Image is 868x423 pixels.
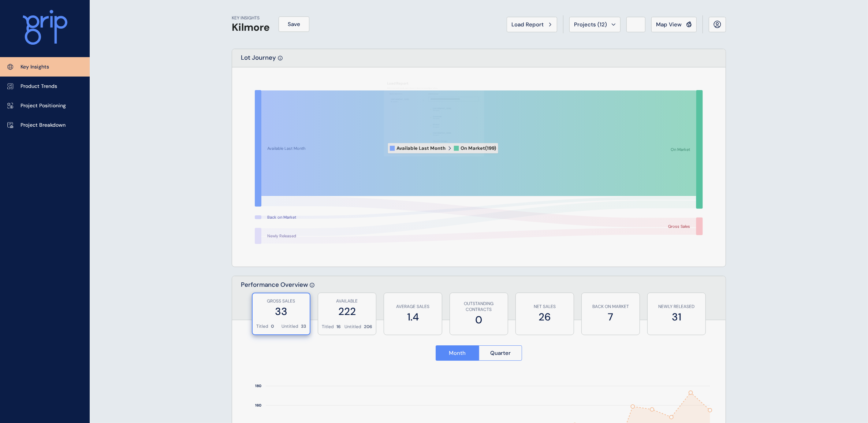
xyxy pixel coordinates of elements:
[454,301,504,313] p: OUTSTANDING CONTRACTS
[651,304,702,310] p: NEWLY RELEASED
[336,324,341,330] p: 16
[388,304,438,310] p: AVERAGE SALES
[232,15,270,21] p: KEY INSIGHTS
[574,21,607,28] span: Projects ( 12 )
[511,21,544,28] span: Load Report
[21,122,66,129] p: Project Breakdown
[322,298,372,304] p: AVAILABLE
[21,102,66,110] p: Project Positioning
[651,17,697,32] button: Map View
[322,324,334,330] p: Titled
[256,304,306,319] label: 33
[519,310,570,324] label: 26
[256,323,268,330] p: Titled
[279,16,309,32] button: Save
[21,63,49,71] p: Key Insights
[241,53,276,67] p: Lot Journey
[241,281,308,320] p: Performance Overview
[436,345,479,361] button: Month
[255,384,261,389] text: 180
[364,324,372,330] p: 206
[271,323,274,330] p: 0
[490,349,511,357] span: Quarter
[282,323,298,330] p: Untitled
[344,324,361,330] p: Untitled
[651,310,702,324] label: 31
[449,349,466,357] span: Month
[585,310,636,324] label: 7
[256,298,306,304] p: GROSS SALES
[507,17,557,32] button: Load Report
[585,304,636,310] p: BACK ON MARKET
[21,83,57,90] p: Product Trends
[288,21,300,28] span: Save
[255,403,261,408] text: 160
[232,21,270,34] h1: Kilmore
[569,17,621,32] button: Projects (12)
[388,310,438,324] label: 1.4
[301,323,306,330] p: 33
[656,21,682,28] span: Map View
[322,304,372,319] label: 222
[479,345,522,361] button: Quarter
[454,313,504,327] label: 0
[519,304,570,310] p: NET SALES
